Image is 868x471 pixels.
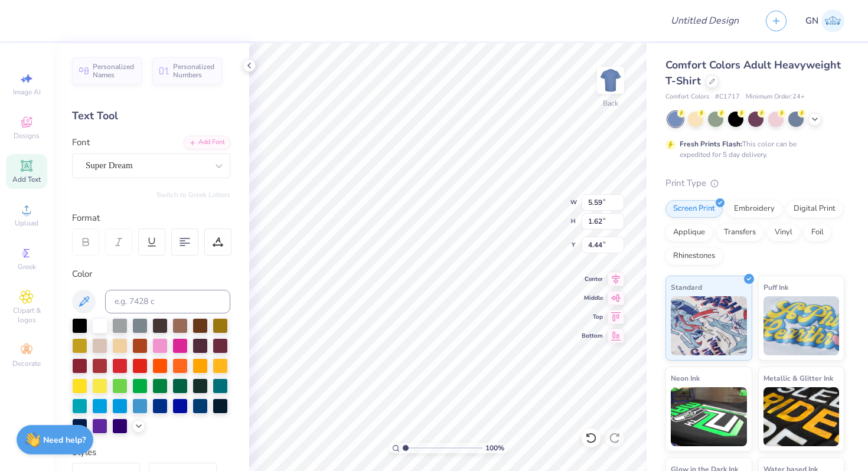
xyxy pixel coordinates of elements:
[804,224,831,241] div: Foil
[603,98,618,109] div: Back
[671,372,700,384] span: Neon Ink
[665,200,723,218] div: Screen Print
[72,446,230,459] div: Styles
[661,9,748,32] input: Untitled Design
[665,92,709,102] span: Comfort Colors
[805,9,844,32] a: GN
[582,294,603,302] span: Middle
[485,443,504,453] span: 100 %
[786,200,843,218] div: Digital Print
[763,387,840,446] img: Metallic & Glitter Ink
[726,200,782,218] div: Embroidery
[13,87,41,97] span: Image AI
[72,267,230,281] div: Color
[767,224,800,241] div: Vinyl
[18,262,36,272] span: Greek
[173,63,215,79] span: Personalized Numbers
[671,296,747,355] img: Standard
[105,290,230,313] input: e.g. 7428 c
[680,139,825,160] div: This color can be expedited for 5 day delivery.
[599,68,622,92] img: Back
[582,313,603,321] span: Top
[156,190,230,199] button: Switch to Greek Letters
[805,14,818,28] span: GN
[716,224,763,241] div: Transfers
[671,387,747,446] img: Neon Ink
[665,176,844,190] div: Print Type
[763,296,840,355] img: Puff Ink
[93,63,135,79] span: Personalized Names
[72,136,90,149] label: Font
[12,359,41,368] span: Decorate
[72,211,231,225] div: Format
[763,281,788,293] span: Puff Ink
[763,372,833,384] span: Metallic & Glitter Ink
[184,136,230,149] div: Add Font
[12,175,41,184] span: Add Text
[746,92,805,102] span: Minimum Order: 24 +
[582,332,603,340] span: Bottom
[665,58,841,88] span: Comfort Colors Adult Heavyweight T-Shirt
[582,275,603,283] span: Center
[43,434,86,446] strong: Need help?
[6,306,47,325] span: Clipart & logos
[665,247,723,265] div: Rhinestones
[671,281,702,293] span: Standard
[715,92,740,102] span: # C1717
[821,9,844,32] img: George Nikhil Musunoor
[15,218,38,228] span: Upload
[14,131,40,140] span: Designs
[665,224,713,241] div: Applique
[680,139,742,149] strong: Fresh Prints Flash:
[72,108,230,124] div: Text Tool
